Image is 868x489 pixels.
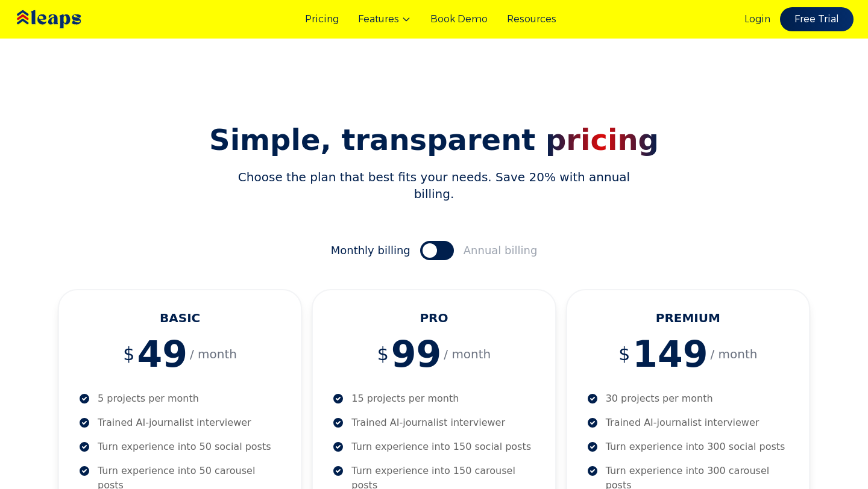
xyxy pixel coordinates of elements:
[351,391,459,406] p: 15 projects per month
[351,416,505,430] p: Trained AI-journalist interviewer
[444,346,491,363] span: / month
[780,7,854,31] a: Free Trial
[305,12,339,26] a: Pricing
[606,391,713,406] p: 30 projects per month
[507,12,556,26] a: Resources
[430,12,488,26] a: Book Demo
[123,343,134,365] span: $
[14,2,117,37] img: Leaps Logo
[332,310,535,326] h3: PRO
[744,12,770,26] a: Login
[464,242,538,259] span: Annual billing
[587,310,790,326] h3: PREMIUM
[98,416,251,430] p: Trained AI-journalist interviewer
[358,12,411,26] button: Features
[58,125,810,154] h2: Simple, transparent
[377,343,389,365] span: $
[331,242,410,259] span: Monthly billing
[618,343,630,365] span: $
[98,391,199,406] p: 5 projects per month
[606,440,785,454] p: Turn experience into 300 social posts
[231,169,637,202] p: Choose the plan that best fits your needs. Save 20% with annual billing.
[98,440,271,454] p: Turn experience into 50 social posts
[632,336,708,372] span: 149
[351,440,531,454] p: Turn experience into 150 social posts
[546,123,659,157] span: pricing
[710,346,757,363] span: / month
[78,310,281,326] h3: BASIC
[137,336,187,372] span: 49
[606,416,759,430] p: Trained AI-journalist interviewer
[190,346,237,363] span: / month
[391,336,442,372] span: 99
